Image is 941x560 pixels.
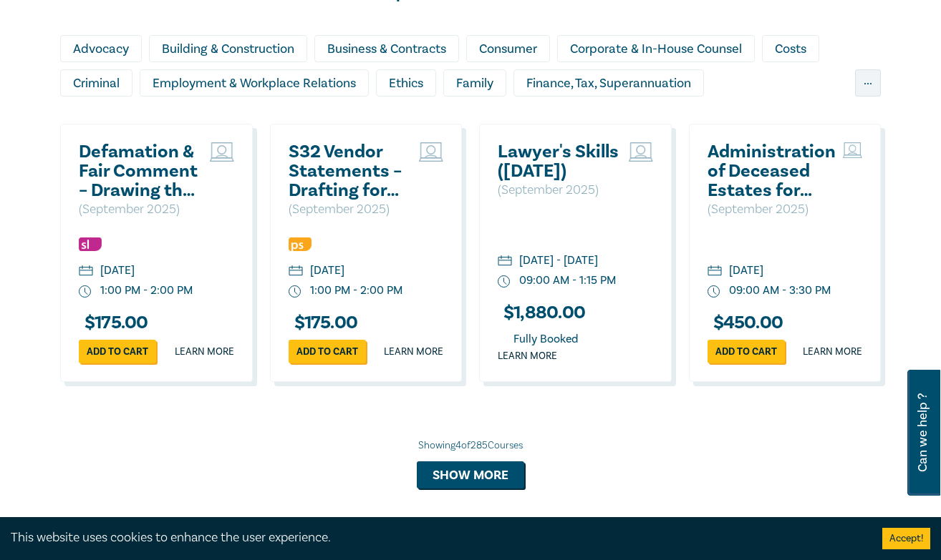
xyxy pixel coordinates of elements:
[762,35,819,62] div: Costs
[140,69,369,97] div: Employment & Workplace Relations
[289,142,412,200] a: S32 Vendor Statements – Drafting for Risk, Clarity & Compliance
[708,285,720,298] img: watch
[417,461,524,488] button: Show more
[60,69,132,97] div: Criminal
[803,345,862,359] a: Learn more
[882,528,930,549] button: Accept cookies
[210,142,234,162] img: Live Stream
[289,237,312,251] img: Professional Skills
[60,35,142,62] div: Advocacy
[100,283,193,299] div: 1:00 PM - 2:00 PM
[60,104,237,131] div: Government, Privacy & FOI
[498,275,511,288] img: watch
[79,200,203,219] p: ( September 2025 )
[11,529,861,547] div: This website uses cookies to enhance the user experience.
[729,283,831,299] div: 09:00 AM - 3:30 PM
[289,340,366,363] a: Add to cart
[79,285,92,298] img: watch
[79,142,203,200] a: Defamation & Fair Comment – Drawing the Legal Line
[519,252,598,269] div: [DATE] - [DATE]
[79,265,93,278] img: calendar
[498,181,622,200] p: ( September 2025 )
[60,438,881,453] div: Showing 4 of 285 Courses
[314,35,459,62] div: Business & Contracts
[310,262,344,279] div: [DATE]
[79,313,148,333] h3: $ 175.00
[289,285,301,298] img: watch
[389,104,566,131] div: Insolvency & Restructuring
[310,283,402,299] div: 1:00 PM - 2:00 PM
[498,303,585,323] h3: $ 1,880.00
[443,69,506,97] div: Family
[708,340,785,363] a: Add to cart
[79,340,156,363] a: Add to cart
[384,345,443,359] a: Learn more
[629,142,653,162] img: Live Stream
[289,313,358,333] h3: $ 175.00
[729,262,763,279] div: [DATE]
[498,255,512,268] img: calendar
[289,265,303,278] img: calendar
[175,345,234,359] a: Learn more
[244,104,382,131] div: Health & Aged Care
[289,200,412,219] p: ( September 2025 )
[708,265,722,278] img: calendar
[100,262,135,279] div: [DATE]
[708,142,836,200] a: Administration of Deceased Estates for Legal Support Staff ([DATE])
[498,142,622,181] a: Lawyer's Skills ([DATE])
[843,142,863,158] img: Live Stream
[573,104,716,131] div: Intellectual Property
[376,69,436,97] div: Ethics
[498,330,594,349] div: Fully Booked
[149,35,307,62] div: Building & Construction
[708,200,836,219] p: ( September 2025 )
[498,349,557,363] a: Learn more
[557,35,755,62] div: Corporate & In-House Counsel
[855,69,881,97] div: ...
[419,142,443,162] img: Live Stream
[466,35,550,62] div: Consumer
[79,237,102,251] img: Substantive Law
[708,313,783,333] h3: $ 450.00
[916,378,930,487] span: Can we help ?
[519,272,616,289] div: 09:00 AM - 1:15 PM
[513,69,704,97] div: Finance, Tax, Superannuation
